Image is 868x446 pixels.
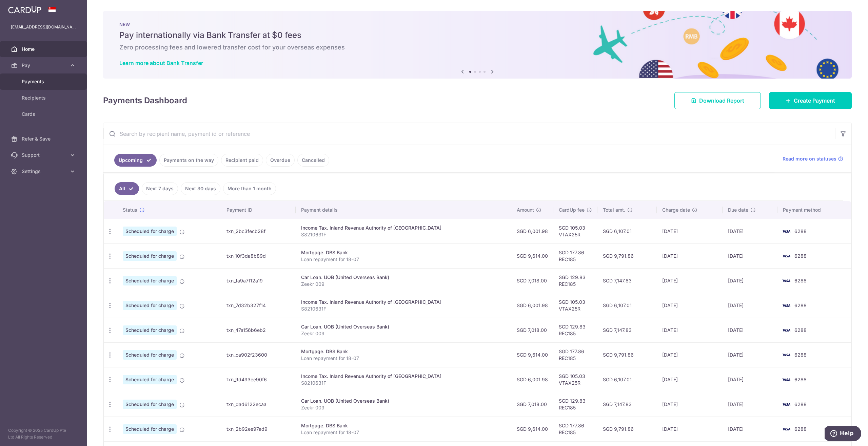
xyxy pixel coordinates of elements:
td: SGD 7,147.83 [597,392,657,417]
span: 6288 [794,327,807,333]
td: [DATE] [723,392,777,417]
td: [DATE] [657,342,723,367]
div: Income Tax. Inland Revenue Authority of [GEOGRAPHIC_DATA] [301,299,506,305]
span: Scheduled for charge [123,375,177,384]
td: txn_9d493ee90f6 [221,367,296,392]
span: Scheduled for charge [123,227,177,236]
img: Bank Card [780,227,793,235]
td: SGD 7,018.00 [511,318,553,342]
a: All [115,182,139,195]
a: Next 30 days [181,182,220,195]
td: [DATE] [657,293,723,318]
h4: Payments Dashboard [103,94,187,107]
td: SGD 6,001.98 [511,219,553,243]
span: Amount [517,207,534,213]
td: [DATE] [723,268,777,293]
span: Help [15,5,29,11]
span: Charge date [662,207,690,213]
td: [DATE] [657,392,723,417]
td: [DATE] [657,219,723,243]
span: Total amt. [603,207,625,213]
div: Car Loan. UOB (United Overseas Bank) [301,274,506,281]
span: Create Payment [794,97,835,105]
td: SGD 7,147.83 [597,268,657,293]
td: SGD 129.83 REC185 [553,268,597,293]
span: CardUp fee [559,207,585,213]
td: SGD 105.03 VTAX25R [553,219,597,243]
p: S8210631F [301,305,506,312]
img: Bank transfer banner [103,11,852,79]
img: Bank Card [780,277,793,285]
span: Scheduled for charge [123,276,177,285]
td: [DATE] [657,243,723,268]
p: [EMAIL_ADDRESS][DOMAIN_NAME] [11,24,76,30]
a: Payments on the way [159,154,218,167]
td: SGD 6,107.01 [597,219,657,243]
span: 6288 [794,228,807,234]
iframe: Opens a widget where you can find more information [825,426,861,443]
td: SGD 9,614.00 [511,342,553,367]
a: Recipient paid [221,154,263,167]
td: SGD 7,147.83 [597,318,657,342]
a: Read more on statuses [783,155,843,162]
span: Support [22,152,66,158]
td: txn_2b92ee97ad9 [221,417,296,441]
div: Income Tax. Inland Revenue Authority of [GEOGRAPHIC_DATA] [301,225,506,231]
td: SGD 129.83 REC185 [553,318,597,342]
td: SGD 6,001.98 [511,367,553,392]
img: Bank Card [780,400,793,408]
td: SGD 6,107.01 [597,367,657,392]
a: Overdue [266,154,295,167]
td: txn_ca902f23600 [221,342,296,367]
div: Mortgage. DBS Bank [301,249,506,256]
td: txn_7d32b327f14 [221,293,296,318]
td: txn_dad6122ecaa [221,392,296,417]
input: Search by recipient name, payment id or reference [103,123,835,145]
td: txn_2bc3fecb28f [221,219,296,243]
span: 6288 [794,352,807,358]
td: SGD 9,791.86 [597,243,657,268]
span: 6288 [794,302,807,308]
td: txn_fa9a7f12a19 [221,268,296,293]
td: SGD 9,791.86 [597,342,657,367]
span: Scheduled for charge [123,325,177,335]
span: Read more on statuses [783,155,836,162]
span: Scheduled for charge [123,350,177,360]
span: Home [22,46,66,52]
span: Pay [22,62,66,69]
th: Payment ID [221,201,296,219]
td: SGD 177.86 REC185 [553,243,597,268]
div: Mortgage. DBS Bank [301,422,506,429]
td: [DATE] [657,367,723,392]
p: Zeekr 009 [301,281,506,288]
span: 6288 [794,401,807,407]
span: Scheduled for charge [123,301,177,310]
h5: Pay internationally via Bank Transfer at $0 fees [119,30,835,41]
td: SGD 9,614.00 [511,243,553,268]
th: Payment method [777,201,851,219]
img: CardUp [8,5,41,14]
td: [DATE] [723,417,777,441]
td: SGD 105.03 VTAX25R [553,293,597,318]
span: Cards [22,111,66,118]
td: SGD 177.86 REC185 [553,417,597,441]
td: SGD 7,018.00 [511,392,553,417]
td: [DATE] [657,318,723,342]
td: SGD 6,107.01 [597,293,657,318]
a: Create Payment [769,92,852,109]
th: Payment details [296,201,511,219]
a: Learn more about Bank Transfer [119,60,203,66]
td: [DATE] [657,417,723,441]
span: Status [123,207,137,213]
td: SGD 9,614.00 [511,417,553,441]
span: 6288 [794,253,807,259]
td: SGD 9,791.86 [597,417,657,441]
p: Zeekr 009 [301,404,506,411]
span: Due date [728,207,748,213]
td: SGD 105.03 VTAX25R [553,367,597,392]
img: Bank Card [780,376,793,384]
div: Mortgage. DBS Bank [301,348,506,355]
img: Bank Card [780,326,793,334]
img: Bank Card [780,252,793,260]
td: SGD 129.83 REC185 [553,392,597,417]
